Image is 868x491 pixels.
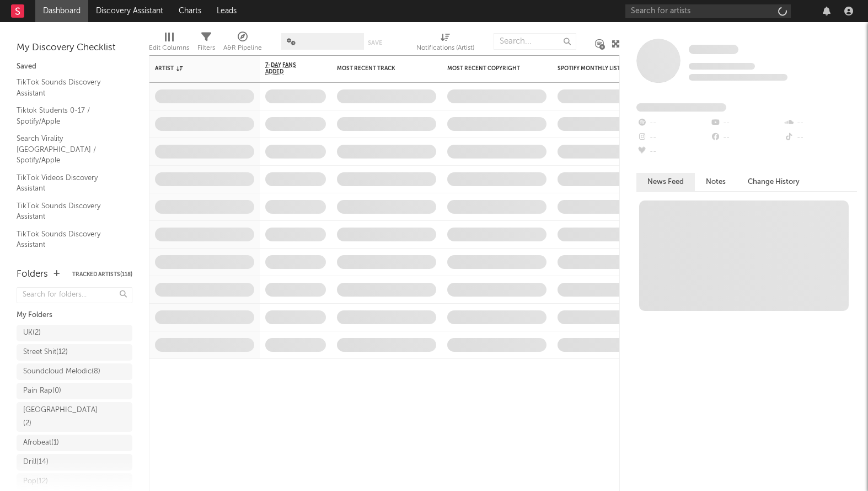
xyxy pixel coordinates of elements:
a: TikTok Sounds Discovery Assistant [17,200,121,223]
button: Save [368,40,382,46]
a: Drill(14) [17,454,132,471]
div: Artist [155,65,238,72]
a: Some Artist [689,44,738,55]
a: Street Shit(12) [17,344,132,361]
div: UK ( 2 ) [23,326,41,340]
div: Edit Columns [149,28,189,60]
div: [GEOGRAPHIC_DATA] ( 2 ) [23,404,101,430]
button: News Feed [636,173,695,191]
span: Tracking Since: [DATE] [689,63,755,70]
div: -- [636,145,710,159]
input: Search for folders... [17,287,132,303]
div: -- [636,116,710,130]
div: -- [784,116,857,130]
div: Most Recent Track [337,65,420,72]
div: Most Recent Copyright [447,65,530,72]
span: 7-Day Fans Added [265,62,309,75]
div: Spotify Monthly Listeners [558,65,640,72]
span: 0 fans last week [689,74,787,81]
div: My Folders [17,309,132,322]
div: Folders [17,268,48,281]
div: Filters [197,41,215,55]
div: Notifications (Artist) [416,28,474,60]
div: Soundcloud Melodic ( 8 ) [23,365,100,378]
div: Notifications (Artist) [416,41,474,55]
div: Afrobeat ( 1 ) [23,436,59,450]
div: A&R Pipeline [223,28,262,60]
div: Drill ( 14 ) [23,456,49,469]
div: -- [710,130,783,145]
a: [GEOGRAPHIC_DATA](2) [17,402,132,432]
a: Pain Rap(0) [17,383,132,399]
a: Afrobeat(1) [17,435,132,451]
span: Some Artist [689,45,738,54]
a: Search Virality [GEOGRAPHIC_DATA] / Spotify/Apple [17,133,121,166]
div: Filters [197,28,215,60]
div: Pain Rap ( 0 ) [23,384,61,398]
div: My Discovery Checklist [17,41,132,55]
a: TikTok Videos Discovery Assistant [17,172,121,194]
input: Search for artists [625,4,791,18]
div: Street Shit ( 12 ) [23,346,68,359]
div: -- [710,116,783,130]
button: Tracked Artists(118) [72,272,132,277]
div: Edit Columns [149,41,189,55]
a: Pop(12) [17,473,132,490]
button: Notes [695,173,737,191]
a: TikTok Sounds Discovery Assistant [17,228,121,251]
input: Search... [494,33,576,50]
div: -- [636,130,710,145]
a: TikTok Sounds Discovery Assistant [17,76,121,99]
span: Fans Added by Platform [636,103,726,112]
a: Tiktok Students 0-17 / Spotify/Apple [17,104,121,127]
button: Change History [737,173,811,191]
a: UK(2) [17,325,132,341]
div: -- [784,130,857,145]
a: Soundcloud Melodic(8) [17,363,132,380]
div: Pop ( 12 ) [23,475,48,488]
div: A&R Pipeline [223,41,262,55]
div: Saved [17,60,132,73]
